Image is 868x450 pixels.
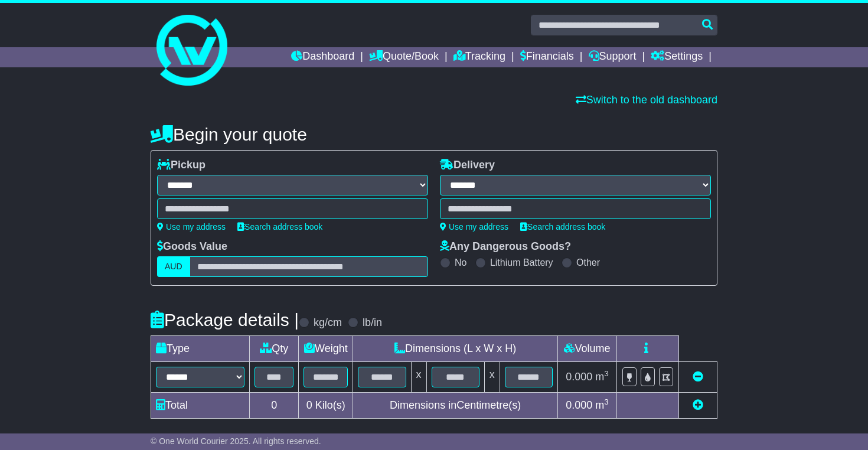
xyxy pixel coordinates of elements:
label: Lithium Battery [490,257,553,268]
a: Add new item [693,399,703,411]
td: Type [151,336,250,362]
td: Dimensions in Centimetre(s) [353,393,558,419]
a: Tracking [453,47,505,67]
label: No [455,257,466,268]
td: Total [151,393,250,419]
td: x [484,362,500,393]
span: 0.000 [566,399,592,411]
span: 0.000 [566,371,592,383]
label: Delivery [440,159,495,172]
span: © One World Courier 2025. All rights reserved. [151,436,321,446]
label: AUD [157,256,190,277]
td: x [411,362,426,393]
a: Support [589,47,637,67]
label: Goods Value [157,240,227,253]
label: Other [576,257,600,268]
label: lb/in [363,317,382,330]
td: Volume [557,336,616,362]
a: Use my address [157,222,226,231]
td: Weight [299,336,353,362]
td: Qty [250,336,299,362]
a: Switch to the old dashboard [576,94,717,106]
td: Kilo(s) [299,393,353,419]
a: Dashboard [291,47,354,67]
label: Pickup [157,159,205,172]
span: m [595,399,609,411]
label: Any Dangerous Goods? [440,240,571,253]
span: 0 [306,399,312,411]
td: Dimensions (L x W x H) [353,336,558,362]
a: Remove this item [693,371,703,383]
td: 0 [250,393,299,419]
a: Settings [651,47,703,67]
sup: 3 [604,397,609,406]
a: Search address book [237,222,322,231]
h4: Begin your quote [151,125,717,144]
a: Use my address [440,222,508,231]
span: m [595,371,609,383]
a: Quote/Book [369,47,439,67]
h4: Package details | [151,310,299,330]
sup: 3 [604,369,609,378]
a: Financials [520,47,574,67]
a: Search address book [520,222,605,231]
label: kg/cm [314,317,342,330]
